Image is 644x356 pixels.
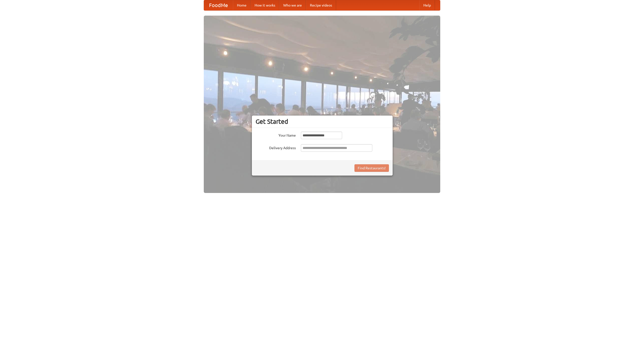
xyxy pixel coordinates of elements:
a: FoodMe [204,0,233,10]
label: Your Name [256,132,296,138]
a: Home [233,0,251,10]
a: Who we are [279,0,306,10]
a: How it works [251,0,279,10]
h3: Get Started [256,118,389,125]
a: Help [419,0,435,10]
button: Find Restaurants! [354,164,389,172]
label: Delivery Address [256,144,296,150]
a: Recipe videos [306,0,336,10]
